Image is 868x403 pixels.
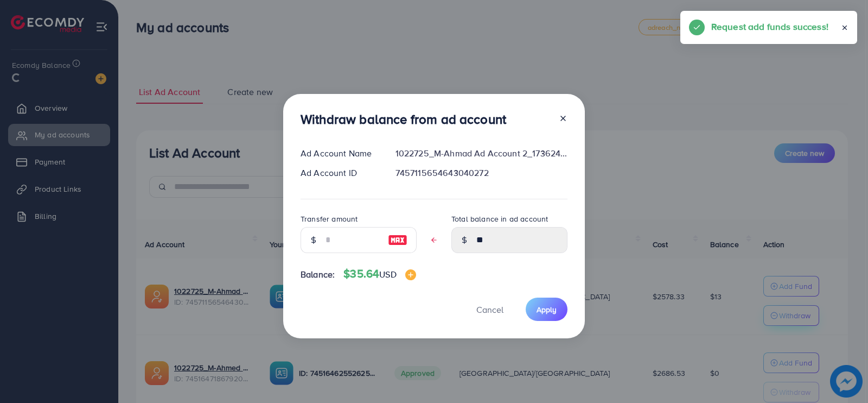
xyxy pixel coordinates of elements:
h5: Request add funds success! [711,20,828,34]
div: 7457115654643040272 [387,167,576,179]
div: Ad Account Name [292,147,387,160]
div: 1022725_M-Ahmad Ad Account 2_1736245040763 [387,147,576,160]
span: USD [379,268,396,280]
button: Apply [526,298,567,321]
span: Apply [537,304,557,315]
h3: Withdraw balance from ad account [301,111,506,127]
h4: $35.64 [343,267,416,281]
button: Cancel [463,298,517,321]
img: image [388,234,407,247]
label: Transfer amount [301,213,358,224]
img: image [405,269,416,280]
label: Total balance in ad account [451,213,548,224]
span: Balance: [301,268,335,281]
div: Ad Account ID [292,167,387,179]
span: Cancel [476,304,503,316]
